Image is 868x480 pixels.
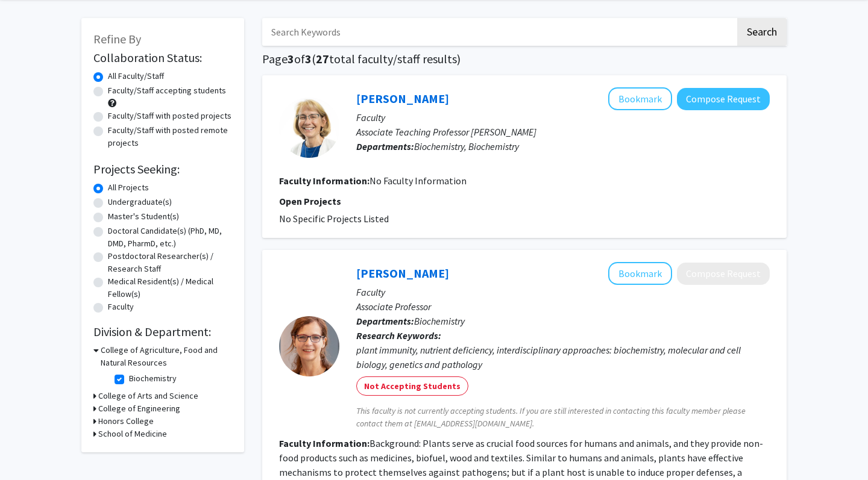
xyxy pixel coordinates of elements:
label: All Projects [108,181,149,194]
button: Compose Request to Antje Heese [677,263,770,285]
div: plant immunity, nutrient deficiency, interdisciplinary approaches: biochemistry, molecular and ce... [356,343,770,372]
label: All Faculty/Staff [108,70,164,83]
b: Research Keywords: [356,329,441,341]
span: No Specific Projects Listed [279,213,389,225]
label: Postdoctoral Researcher(s) / Research Staff [108,250,232,275]
b: Departments: [356,315,414,327]
p: Associate Professor [356,299,770,314]
label: Undergraduate(s) [108,196,172,208]
a: [PERSON_NAME] [356,91,449,106]
h2: Projects Seeking: [93,162,232,176]
mat-chip: Not Accepting Students [356,376,468,396]
button: Search [737,18,787,46]
label: Doctoral Candidate(s) (PhD, MD, DMD, PharmD, etc.) [108,225,232,250]
button: Add Shari Freyermuth to Bookmarks [608,87,672,110]
b: Faculty Information: [279,175,370,187]
h2: Collaboration Status: [93,51,232,65]
p: Open Projects [279,194,770,208]
span: 3 [305,51,312,66]
a: [PERSON_NAME] [356,266,449,281]
h3: Honors College [98,415,154,428]
h3: School of Medicine [98,428,167,440]
span: No Faculty Information [370,175,467,187]
span: This faculty is not currently accepting students. If you are still interested in contacting this ... [356,405,770,430]
span: 3 [288,51,294,66]
h2: Division & Department: [93,325,232,339]
iframe: Chat [9,426,51,471]
label: Faculty/Staff accepting students [108,84,226,97]
h3: College of Engineering [98,402,180,415]
label: Medical Resident(s) / Medical Fellow(s) [108,275,232,301]
b: Faculty Information: [279,437,370,449]
p: Faculty [356,285,770,299]
span: Biochemistry, Biochemistry [414,140,519,152]
button: Add Antje Heese to Bookmarks [608,262,672,285]
button: Compose Request to Shari Freyermuth [677,88,770,110]
input: Search Keywords [262,18,735,46]
span: Refine By [93,31,141,46]
b: Departments: [356,140,414,152]
label: Master's Student(s) [108,210,179,223]
h3: College of Agriculture, Food and Natural Resources [101,344,232,369]
h3: College of Arts and Science [98,390,198,402]
h1: Page of ( total faculty/staff results) [262,52,787,66]
label: Faculty [108,301,134,313]
label: Biochemistry [129,372,177,385]
label: Faculty/Staff with posted projects [108,110,231,122]
label: Faculty/Staff with posted remote projects [108,124,232,149]
p: Associate Teaching Professor [PERSON_NAME] [356,125,770,139]
p: Faculty [356,110,770,125]
span: Biochemistry [414,315,465,327]
span: 27 [316,51,329,66]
